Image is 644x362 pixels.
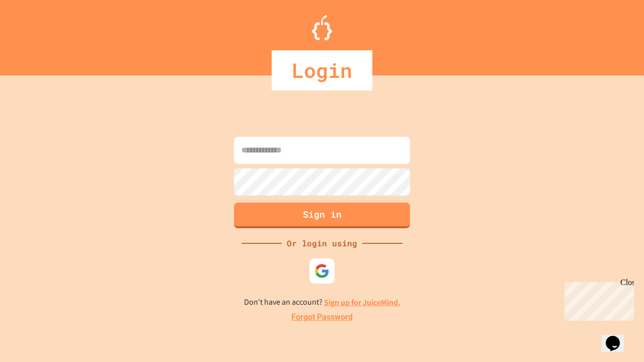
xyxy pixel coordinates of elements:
img: google-icon.svg [314,263,330,279]
button: Sign in [234,203,410,228]
iframe: chat widget [602,322,634,352]
div: Login [272,50,372,90]
p: Don't have an account? [244,296,400,309]
div: Or login using [282,237,362,249]
div: Chat with us now!Close [4,4,69,64]
img: Logo.svg [312,15,332,40]
iframe: chat widget [560,278,634,321]
a: Sign up for JuiceMind. [324,297,400,308]
a: Forgot Password [291,311,353,323]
